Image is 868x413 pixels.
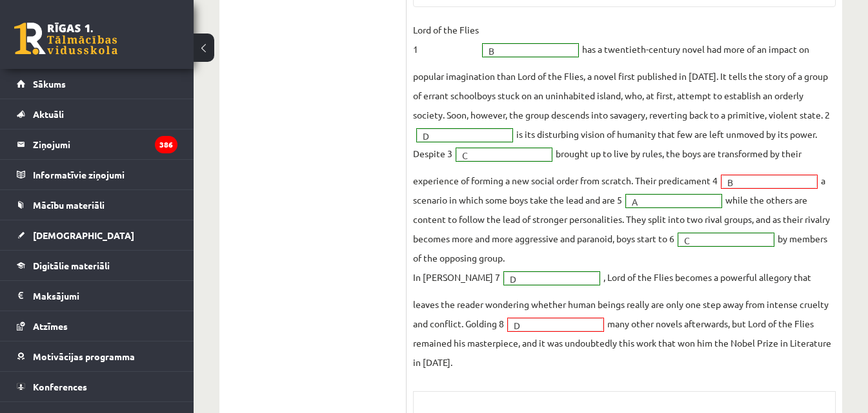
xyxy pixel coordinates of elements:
legend: Ziņojumi [33,130,177,159]
a: C [456,148,552,161]
p: In [PERSON_NAME] 7 [413,267,500,287]
p: Lord of the Flies 1 [413,20,479,59]
span: [DEMOGRAPHIC_DATA] [33,229,134,241]
span: Motivācijas programma [33,351,135,362]
span: Atzīmes [33,320,68,332]
a: Informatīvie ziņojumi [17,160,177,189]
span: B [489,44,561,57]
span: D [514,319,586,332]
a: B [722,175,817,188]
a: B [483,44,578,57]
legend: Maksājumi [33,281,177,311]
span: A [632,195,704,208]
a: [DEMOGRAPHIC_DATA] [17,220,177,250]
fieldset: has a twentieth-century novel had more of an impact on popular imagination than Lord of the Flies... [413,20,836,372]
a: Atzīmes [17,311,177,341]
a: Sākums [17,69,177,99]
span: B [727,176,800,189]
span: Sākums [33,78,66,90]
span: C [462,149,534,162]
span: D [510,273,582,285]
a: Rīgas 1. Tālmācības vidusskola [14,23,117,55]
span: Aktuāli [33,108,64,120]
p: Despite 3 [413,144,452,163]
a: Ziņojumi386 [17,130,177,159]
a: D [504,272,600,285]
a: Konferences [17,372,177,401]
span: Konferences [33,381,87,392]
a: Digitālie materiāli [17,251,177,280]
i: 386 [155,136,177,153]
legend: Informatīvie ziņojumi [33,160,177,189]
span: Digitālie materiāli [33,260,110,271]
a: Aktuāli [17,99,177,129]
a: D [417,129,512,142]
span: Mācību materiāli [33,199,105,211]
span: D [423,130,495,142]
a: Mācību materiāli [17,190,177,220]
a: Motivācijas programma [17,341,177,371]
span: C [684,234,756,247]
a: D [508,318,603,331]
a: C [678,233,774,246]
a: Maksājumi [17,281,177,311]
a: A [626,195,722,207]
